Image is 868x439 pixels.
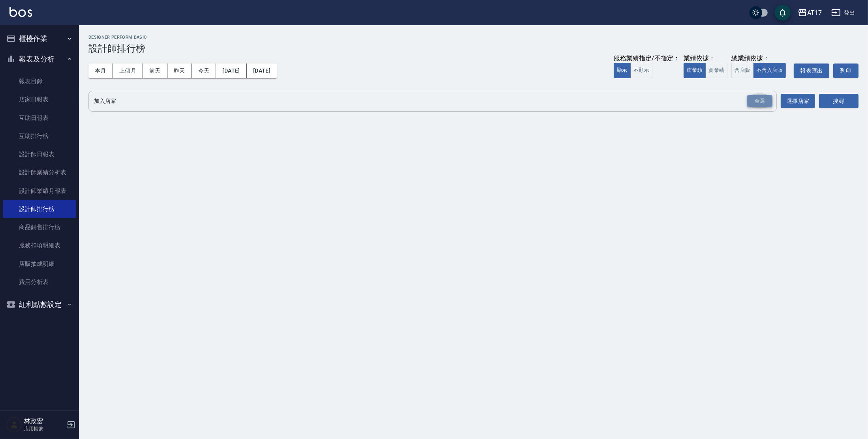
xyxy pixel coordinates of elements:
button: 本月 [88,64,113,78]
a: 報表目錄 [3,72,76,90]
a: 互助排行榜 [3,127,76,145]
div: 總業績依據： [731,54,790,63]
p: 店用帳號 [24,425,64,432]
button: 報表及分析 [3,49,76,69]
button: 列印 [833,64,859,78]
img: Person [6,417,22,433]
button: 顯示 [614,63,631,78]
button: 實業績 [705,63,727,78]
a: 互助日報表 [3,109,76,127]
div: AT17 [807,8,822,18]
button: 含店販 [731,63,753,78]
a: 費用分析表 [3,273,76,291]
button: 登出 [828,6,859,20]
h3: 設計師排行榜 [88,43,859,54]
button: 上個月 [113,64,143,78]
button: [DATE] [216,64,246,78]
button: Open [746,93,774,109]
div: 服務業績指定/不指定： [614,54,680,63]
button: AT17 [795,5,825,21]
a: 設計師排行榜 [3,200,76,218]
button: 紅利點數設定 [3,294,76,315]
img: Logo [9,7,32,17]
button: 今天 [192,64,216,78]
a: 商品銷售排行榜 [3,218,76,236]
button: 不含入店販 [753,63,786,78]
a: 服務扣項明細表 [3,236,76,254]
button: save [775,5,791,21]
button: 選擇店家 [781,94,815,108]
input: 店家名稱 [92,94,761,108]
button: 櫃檯作業 [3,28,76,49]
a: 設計師日報表 [3,145,76,163]
button: 虛業績 [684,63,706,78]
h5: 林政宏 [24,417,64,425]
div: 業績依據： [684,54,727,63]
div: 全選 [747,95,772,107]
button: 搜尋 [819,94,859,108]
button: 前天 [143,64,167,78]
button: 不顯示 [630,63,652,78]
button: [DATE] [247,64,277,78]
a: 設計師業績分析表 [3,163,76,181]
a: 店家日報表 [3,90,76,108]
a: 店販抽成明細 [3,255,76,273]
h2: Designer Perform Basic [88,35,859,40]
button: 報表匯出 [794,64,829,78]
a: 設計師業績月報表 [3,182,76,200]
button: 昨天 [167,64,192,78]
